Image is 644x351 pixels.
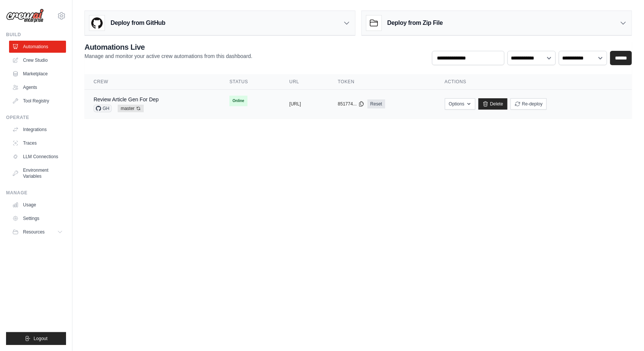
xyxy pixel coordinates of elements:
[89,15,105,31] img: GitHub Logo
[34,336,48,342] span: Logout
[445,98,475,110] button: Options
[9,41,66,53] a: Automations
[23,229,45,235] span: Resources
[229,96,247,106] span: Online
[436,74,632,90] th: Actions
[85,42,252,52] h2: Automations Live
[9,68,66,80] a: Marketplace
[9,81,66,93] a: Agents
[220,74,280,90] th: Status
[510,98,547,110] button: Re-deploy
[9,54,66,66] a: Crew Studio
[85,74,220,90] th: Crew
[6,114,66,121] div: Operate
[94,96,159,102] a: Review Article Gen For Dep
[606,315,644,351] iframe: Chat Widget
[280,74,329,90] th: URL
[6,9,44,23] img: Logo
[9,95,66,107] a: Tool Registry
[9,199,66,211] a: Usage
[367,99,385,108] a: Reset
[6,32,66,38] div: Build
[478,98,507,110] a: Delete
[9,226,66,238] button: Resources
[6,190,66,196] div: Manage
[9,164,66,182] a: Environment Variables
[9,137,66,149] a: Traces
[9,124,66,136] a: Integrations
[329,74,435,90] th: Token
[118,105,144,112] span: master
[111,18,165,27] h3: Deploy from GitHub
[338,101,364,107] button: 851774...
[94,105,112,112] span: GH
[9,151,66,163] a: LLM Connections
[9,212,66,224] a: Settings
[387,18,443,27] h3: Deploy from Zip File
[85,52,252,60] p: Manage and monitor your active crew automations from this dashboard.
[6,332,66,345] button: Logout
